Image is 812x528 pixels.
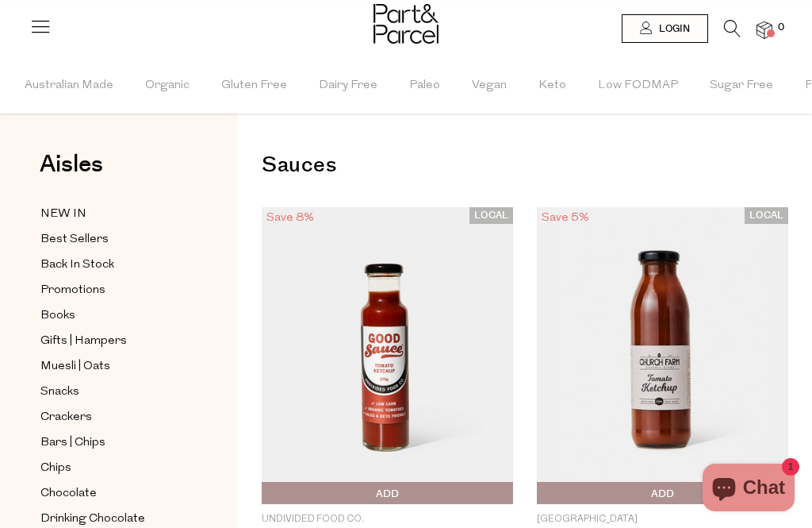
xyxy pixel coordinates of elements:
[40,229,185,249] a: Best Sellers
[774,21,788,35] span: 0
[598,58,678,114] span: Low FODMAP
[40,256,114,275] span: Back In Stock
[537,482,788,504] button: Add To Parcel
[469,207,513,224] span: LOCAL
[756,21,772,38] a: 0
[262,207,319,229] div: Save 8%
[655,22,690,36] span: Login
[40,255,185,275] a: Back In Stock
[745,207,788,224] span: LOCAL
[25,58,113,114] span: Australian Made
[40,408,92,427] span: Crackers
[472,58,507,114] span: Vegan
[409,58,440,114] span: Paleo
[698,464,799,515] inbox-online-store-chat: Shopify online store chat
[537,207,594,229] div: Save 5%
[40,407,185,427] a: Crackers
[538,58,566,114] span: Keto
[40,433,185,453] a: Bars | Chips
[622,14,708,43] a: Login
[40,459,71,478] span: Chips
[319,58,377,114] span: Dairy Free
[40,205,86,224] span: NEW IN
[40,204,185,224] a: NEW IN
[373,4,439,44] img: Part&Parcel
[262,147,788,183] h1: Sauces
[221,58,287,114] span: Gluten Free
[40,356,185,376] a: Muesli | Oats
[40,280,185,300] a: Promotions
[40,357,110,376] span: Muesli | Oats
[262,482,513,504] button: Add To Parcel
[40,484,185,503] a: Chocolate
[40,484,97,503] span: Chocolate
[40,458,185,478] a: Chips
[40,331,185,351] a: Gifts | Hampers
[40,147,103,182] span: Aisles
[262,512,513,526] p: Undivided Food Co.
[40,306,185,326] a: Books
[40,332,127,351] span: Gifts | Hampers
[145,58,190,114] span: Organic
[537,512,788,526] p: [GEOGRAPHIC_DATA]
[537,207,788,504] img: Tomato Ketchup
[40,434,105,453] span: Bars | Chips
[40,152,103,192] a: Aisles
[40,306,75,326] span: Books
[262,207,513,504] img: Tomato Ketchup
[710,58,773,114] span: Sugar Free
[40,383,79,402] span: Snacks
[40,382,185,402] a: Snacks
[40,230,109,249] span: Best Sellers
[40,281,105,300] span: Promotions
